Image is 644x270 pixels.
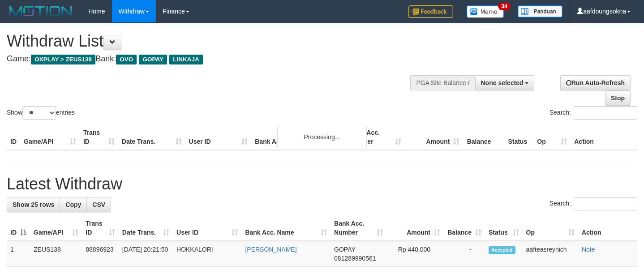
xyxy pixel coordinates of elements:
h1: Latest Withdraw [7,175,637,193]
th: Balance: activate to sort column ascending [444,215,485,241]
span: OVO [116,55,137,64]
th: Amount: activate to sort column ascending [386,215,444,241]
td: 1 [7,241,30,267]
th: Trans ID [80,124,118,150]
span: Copy 081289990561 to clipboard [334,255,376,262]
td: ZEUS138 [30,241,82,267]
th: Game/API [20,124,80,150]
label: Show entries [7,106,75,120]
th: ID: activate to sort column descending [7,215,30,241]
span: GOPAY [139,55,167,64]
a: Show 25 rows [7,197,60,212]
span: Show 25 rows [13,201,54,208]
th: Bank Acc. Number: activate to sort column ascending [331,215,386,241]
img: Button%20Memo.svg [467,5,504,18]
th: Amount [405,124,464,150]
td: 88896923 [82,241,118,267]
input: Search: [574,197,637,210]
a: Stop [605,90,631,106]
td: Rp 440,000 [386,241,444,267]
label: Search: [550,197,637,210]
span: 34 [498,2,510,10]
a: Run Auto-Refresh [560,75,631,90]
td: [DATE] 20:21:50 [119,241,173,267]
img: MOTION_logo.png [7,4,75,18]
td: aafteasreynich [523,241,578,267]
input: Search: [574,106,637,120]
div: PGA Site Balance / [410,75,475,90]
span: None selected [481,79,524,86]
th: Bank Acc. Number [346,124,405,150]
span: OXPLAY > ZEUS138 [31,55,95,64]
img: panduan.png [518,5,562,17]
span: CSV [92,201,105,208]
th: Action [571,124,637,150]
div: Processing... [277,126,367,148]
td: HOKKALORI [173,241,241,267]
th: Date Trans.: activate to sort column ascending [119,215,173,241]
th: Op [533,124,571,150]
th: Bank Acc. Name [251,124,346,150]
a: Copy [60,197,87,212]
th: Op: activate to sort column ascending [523,215,578,241]
a: Note [582,246,595,253]
th: Trans ID: activate to sort column ascending [82,215,118,241]
th: Action [578,215,637,241]
a: CSV [86,197,111,212]
h1: Withdraw List [7,32,421,50]
th: Game/API: activate to sort column ascending [30,215,82,241]
th: User ID [185,124,252,150]
th: ID [7,124,20,150]
th: Status: activate to sort column ascending [485,215,523,241]
select: Showentries [22,106,56,120]
span: Copy [65,201,81,208]
a: [PERSON_NAME] [245,246,296,253]
img: Feedback.jpg [408,5,453,18]
th: Bank Acc. Name: activate to sort column ascending [241,215,331,241]
th: Date Trans. [118,124,185,150]
td: - [444,241,485,267]
span: Accepted [489,246,515,254]
span: GOPAY [334,246,355,253]
th: User ID: activate to sort column ascending [173,215,241,241]
th: Status [504,124,533,150]
button: None selected [475,75,535,90]
span: LINKAJA [169,55,203,64]
th: Balance [463,124,504,150]
label: Search: [550,106,637,120]
h4: Game: Bank: [7,55,421,64]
